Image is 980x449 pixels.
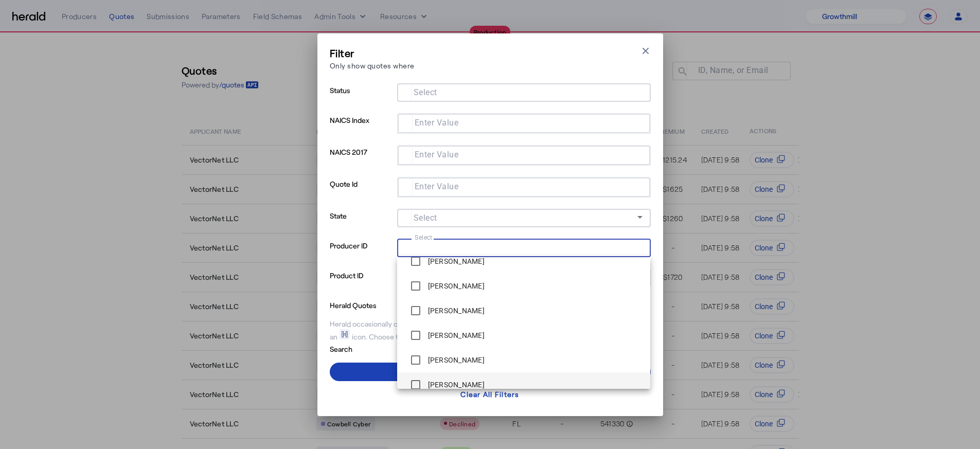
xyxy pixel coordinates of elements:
h3: Filter [330,46,415,60]
mat-label: Select [414,212,437,222]
button: Clear All Filters [330,385,651,404]
div: Herald occasionally creates quotes on your behalf for testing purposes, which will be shown with ... [330,319,651,342]
p: Only show quotes where [330,60,415,71]
mat-chip-grid: Selection [406,116,642,129]
label: [PERSON_NAME] [426,281,485,291]
p: Herald Quotes [330,298,410,311]
mat-chip-grid: Selection [405,85,643,98]
mat-label: Enter Value [415,149,459,159]
button: Apply Filters [330,363,651,381]
p: Quote Id [330,177,393,209]
p: Producer ID [330,239,393,268]
p: Search [330,342,410,354]
p: NAICS 2017 [330,145,393,177]
mat-chip-grid: Selection [405,241,643,253]
p: State [330,209,393,239]
mat-label: Enter Value [415,117,459,127]
mat-label: Select [415,234,433,241]
mat-label: Select [414,87,437,97]
mat-chip-grid: Selection [406,180,642,192]
p: Product ID [330,268,393,298]
label: [PERSON_NAME] [426,256,485,266]
mat-label: Enter Value [415,181,459,191]
label: [PERSON_NAME] [426,306,485,316]
label: [PERSON_NAME] [426,355,485,365]
p: Status [330,83,393,113]
div: Clear All Filters [460,389,519,400]
label: [PERSON_NAME] [426,380,485,390]
p: NAICS Index [330,113,393,145]
mat-chip-grid: Selection [406,148,642,160]
label: [PERSON_NAME] [426,330,485,340]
